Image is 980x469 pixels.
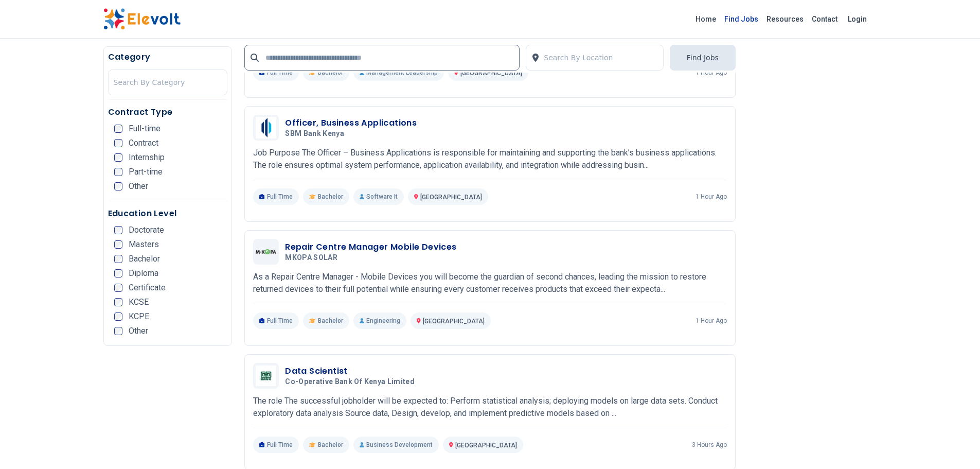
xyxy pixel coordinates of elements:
[353,312,406,329] p: Engineering
[253,437,299,453] p: Full Time
[696,317,727,325] p: 1 hour ago
[129,139,158,147] span: Contract
[129,312,149,321] span: KCPE
[842,9,873,29] a: Login
[318,441,343,449] span: Bachelor
[108,51,228,63] h5: Category
[129,125,161,133] span: Full-time
[420,194,482,201] span: [GEOGRAPHIC_DATA]
[129,168,163,176] span: Part-time
[114,226,122,234] input: Doctorate
[253,363,727,453] a: Co-operative Bank of Kenya LimitedData ScientistCo-operative Bank of Kenya LimitedThe role The su...
[253,395,727,420] p: The role The successful jobholder will be expected to: Perform statistical analysis; deploying mo...
[353,188,404,205] p: Software It
[696,68,727,77] p: 1 hour ago
[285,365,419,377] h3: Data Scientist
[285,117,417,129] h3: Officer, Business Applications
[808,11,842,27] a: Contact
[129,284,166,292] span: Certificate
[253,271,727,296] p: As a Repair Centre Manager - Mobile Devices you will become the guardian of second chances, leadi...
[762,11,808,27] a: Resources
[114,269,122,277] input: Diploma
[114,240,122,249] input: Masters
[253,147,727,171] p: Job Purpose The Officer – Business Applications is responsible for maintaining and supporting the...
[423,318,485,325] span: [GEOGRAPHIC_DATA]
[114,284,122,292] input: Certificate
[748,46,877,355] iframe: Advertisement
[114,255,122,263] input: Bachelor
[318,68,343,77] span: Bachelor
[103,8,181,30] img: Elevolt
[114,298,122,306] input: KCSE
[318,317,343,325] span: Bachelor
[114,153,122,162] input: Internship
[285,253,337,263] span: MKOPA SOLAR
[256,117,276,138] img: SBM Bank Kenya
[129,153,165,162] span: Internship
[108,207,228,220] h5: Education Level
[455,442,517,449] span: [GEOGRAPHIC_DATA]
[108,106,228,118] h5: Contract Type
[285,241,456,253] h3: Repair Centre Manager Mobile Devices
[129,240,159,249] span: Masters
[670,45,736,71] button: Find Jobs
[460,70,522,77] span: [GEOGRAPHIC_DATA]
[114,139,122,147] input: Contract
[114,312,122,321] input: KCPE
[253,312,299,329] p: Full Time
[285,377,415,387] span: Co-operative Bank of Kenya Limited
[353,437,439,453] p: Business Development
[692,441,727,449] p: 3 hours ago
[253,64,299,81] p: Full Time
[114,182,122,190] input: Other
[114,168,122,176] input: Part-time
[318,193,343,201] span: Bachelor
[696,193,727,201] p: 1 hour ago
[129,182,148,190] span: Other
[929,420,980,469] iframe: Chat Widget
[256,249,276,254] img: MKOPA SOLAR
[720,11,762,27] a: Find Jobs
[353,64,444,81] p: Management Leadership
[691,11,720,27] a: Home
[253,115,727,205] a: SBM Bank KenyaOfficer, Business ApplicationsSBM Bank KenyaJob Purpose The Officer – Business Appl...
[129,298,149,306] span: KCSE
[129,255,160,263] span: Bachelor
[129,269,158,277] span: Diploma
[285,129,344,138] span: SBM Bank Kenya
[114,125,122,133] input: Full-time
[129,226,164,234] span: Doctorate
[253,239,727,329] a: MKOPA SOLARRepair Centre Manager Mobile DevicesMKOPA SOLARAs a Repair Centre Manager - Mobile Dev...
[114,327,122,335] input: Other
[129,327,148,335] span: Other
[253,188,299,205] p: Full Time
[256,366,276,386] img: Co-operative Bank of Kenya Limited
